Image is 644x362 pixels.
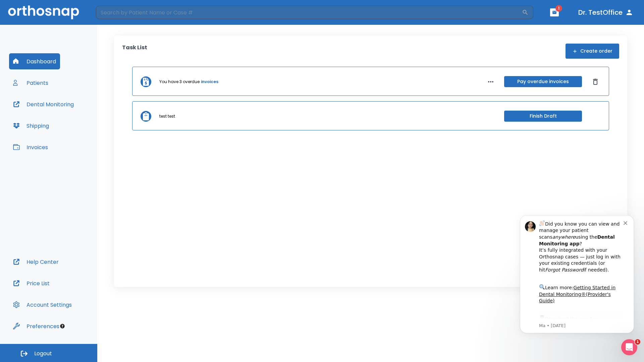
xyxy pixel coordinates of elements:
[9,75,52,91] button: Patients
[566,44,619,59] button: Create order
[510,205,644,344] iframe: Intercom notifications message
[122,44,147,59] p: Task List
[590,76,601,87] button: Dismiss
[555,5,562,12] span: 1
[621,339,637,355] iframe: Intercom live chat
[9,275,54,291] button: Price List
[9,318,63,334] button: Preferences
[9,96,78,112] button: Dental Monitoring
[9,139,52,155] button: Invoices
[504,111,582,122] button: Finish Draft
[29,118,114,124] p: Message from Ma, sent 1w ago
[29,111,89,123] a: App Store
[114,14,119,20] button: Dismiss notification
[576,6,636,18] button: Dr. TestOffice
[59,323,65,329] div: Tooltip anchor
[9,297,76,313] button: Account Settings
[9,118,53,134] button: Shipping
[635,339,640,345] span: 1
[9,53,60,69] button: Dashboard
[159,113,175,119] p: test test
[159,79,200,85] p: You have 3 overdue
[34,350,52,357] span: Logout
[201,79,218,85] a: invoices
[96,6,522,19] input: Search by Patient Name or Case #
[504,76,582,87] button: Pay overdue invoices
[8,5,79,19] img: Orthosnap
[9,254,63,270] button: Help Center
[29,109,114,143] div: Download the app: | ​ Let us know if you need help getting started!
